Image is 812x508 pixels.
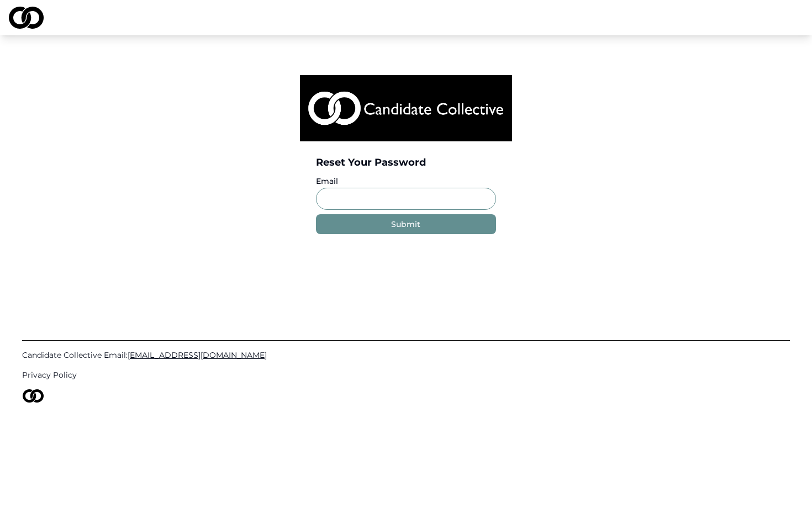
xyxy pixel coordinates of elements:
img: logo [22,389,44,403]
a: Candidate Collective Email:[EMAIL_ADDRESS][DOMAIN_NAME] [22,350,790,361]
label: Email [316,176,338,186]
img: logo [9,7,44,29]
div: Reset Your Password [316,155,495,170]
a: Privacy Policy [22,369,790,380]
div: Submit [391,219,420,230]
img: logo [300,75,512,141]
button: Submit [316,214,495,234]
span: [EMAIL_ADDRESS][DOMAIN_NAME] [128,350,267,360]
